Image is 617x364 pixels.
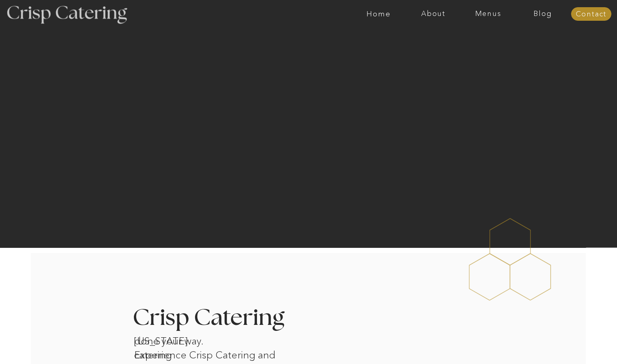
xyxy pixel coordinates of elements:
a: Home [351,10,406,18]
a: Blog [515,10,570,18]
a: Contact [571,10,611,18]
a: Menus [461,10,515,18]
a: About [406,10,461,18]
h1: [US_STATE] catering [134,334,217,344]
h3: Crisp Catering [133,307,305,330]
